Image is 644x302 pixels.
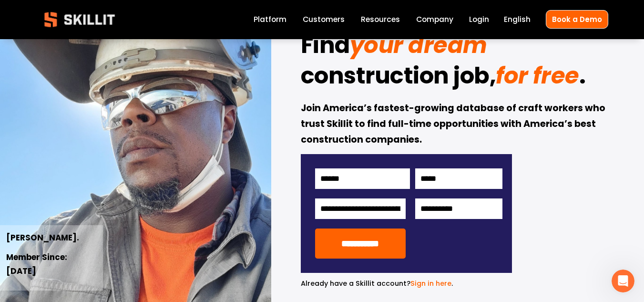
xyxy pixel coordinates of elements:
[416,13,453,26] a: Company
[361,14,400,25] span: Resources
[301,279,410,288] span: Already have a Skillit account?
[254,13,286,26] a: Platform
[410,279,451,288] a: Sign in here
[301,278,512,289] p: .
[361,13,400,26] a: folder dropdown
[6,231,79,245] strong: [PERSON_NAME].
[504,14,531,25] span: English
[6,251,69,279] strong: Member Since: [DATE]
[36,5,123,34] img: Skillit
[496,60,579,92] em: for free
[350,29,487,61] em: your dream
[579,58,586,97] strong: .
[301,58,496,97] strong: construction job,
[301,28,350,67] strong: Find
[303,13,345,26] a: Customers
[612,270,634,292] iframe: Intercom live chat
[504,13,531,26] div: language picker
[301,101,607,148] strong: Join America’s fastest-growing database of craft workers who trust Skillit to find full-time oppo...
[469,13,489,26] a: Login
[546,10,608,29] a: Book a Demo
